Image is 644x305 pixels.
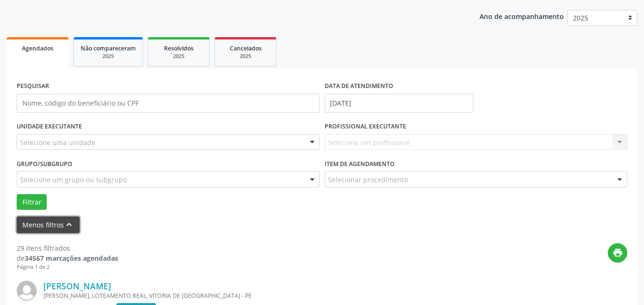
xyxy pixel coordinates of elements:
button: Filtrar [17,194,47,210]
div: 2025 [222,53,269,60]
input: Selecione um intervalo [325,94,474,113]
span: Resolvidos [164,44,194,52]
label: PESQUISAR [17,79,49,94]
input: Nome, código do beneficiário ou CPF [17,94,320,113]
img: img [17,281,37,301]
button: Menos filtroskeyboard_arrow_up [17,216,80,233]
span: Selecione uma unidade [20,138,95,148]
div: Página 1 de 2 [17,263,118,271]
div: 2025 [81,53,136,60]
span: Não compareceram [81,44,136,52]
div: 29 itens filtrados [17,243,118,253]
i: keyboard_arrow_up [64,219,74,230]
span: Cancelados [230,44,262,52]
label: PROFISSIONAL EXECUTANTE [325,119,406,134]
button: print [608,243,627,263]
strong: 34567 marcações agendadas [25,254,118,263]
label: Grupo/Subgrupo [17,157,72,171]
span: Selecione um grupo ou subgrupo [20,175,127,185]
label: DATA DE ATENDIMENTO [325,79,393,94]
a: [PERSON_NAME] [43,281,111,291]
div: de [17,253,118,263]
span: Selecionar procedimento [328,175,408,185]
div: 2025 [155,53,203,60]
label: Item de agendamento [325,157,395,171]
i: print [613,247,623,258]
label: UNIDADE EXECUTANTE [17,119,82,134]
span: Agendados [22,44,53,52]
div: [PERSON_NAME], LOTEAMENTO REAL, VITORIA DE [GEOGRAPHIC_DATA] - PE [43,292,484,300]
p: Ano de acompanhamento [480,10,564,22]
